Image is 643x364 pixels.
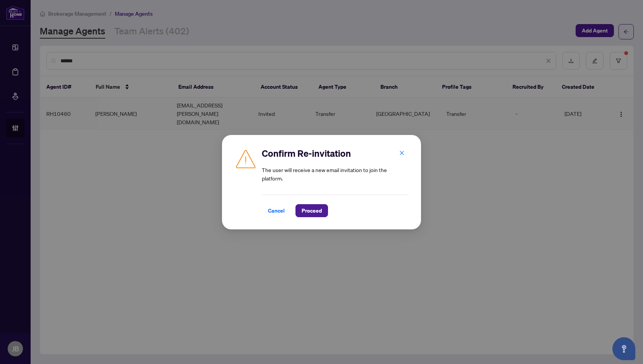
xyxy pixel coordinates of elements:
[268,205,285,217] span: Cancel
[612,337,635,360] button: Open asap
[302,205,322,217] span: Proceed
[262,204,291,217] button: Cancel
[295,204,328,217] button: Proceed
[399,150,405,155] span: close
[262,166,409,182] article: The user will receive a new email invitation to join the platform.
[234,147,257,170] img: Caution Icon
[262,147,409,159] h2: Confirm Re-invitation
